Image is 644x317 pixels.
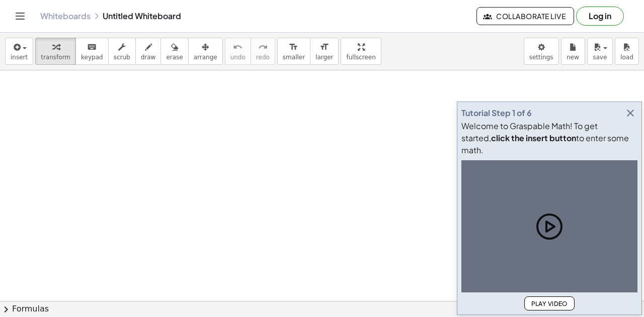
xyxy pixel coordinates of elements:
[114,54,130,61] span: scrub
[289,41,298,53] i: format_size
[593,54,607,61] span: save
[87,41,97,53] i: keyboard
[230,54,246,61] span: undo
[620,54,633,61] span: load
[529,54,553,61] span: settings
[160,38,188,65] button: erase
[81,54,103,61] span: keypad
[485,12,566,21] span: Collaborate Live
[256,54,270,61] span: redo
[341,38,381,65] button: fullscreen
[11,54,28,61] span: insert
[524,296,575,310] button: Play Video
[5,38,33,65] button: insert
[35,38,76,65] button: transform
[491,133,576,143] b: click the insert button
[461,107,532,119] div: Tutorial Step 1 of 6
[576,7,624,26] button: Log in
[615,38,639,65] button: load
[188,38,223,65] button: arrange
[319,41,329,53] i: format_size
[251,38,275,65] button: redoredo
[310,38,339,65] button: format_sizelarger
[258,41,268,53] i: redo
[346,54,375,61] span: fullscreen
[40,11,91,21] a: Whiteboards
[461,120,637,156] div: Welcome to Graspable Math! To get started, to enter some math.
[567,54,579,61] span: new
[41,54,70,61] span: transform
[531,300,568,307] span: Play Video
[561,38,585,65] button: new
[233,41,243,53] i: undo
[587,38,613,65] button: save
[476,7,574,25] button: Collaborate Live
[141,54,156,61] span: draw
[194,54,217,61] span: arrange
[135,38,162,65] button: draw
[524,38,559,65] button: settings
[225,38,251,65] button: undoundo
[277,38,310,65] button: format_sizesmaller
[283,54,305,61] span: smaller
[75,38,109,65] button: keyboardkeypad
[166,54,183,61] span: erase
[12,8,28,24] button: Toggle navigation
[108,38,136,65] button: scrub
[315,54,333,61] span: larger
